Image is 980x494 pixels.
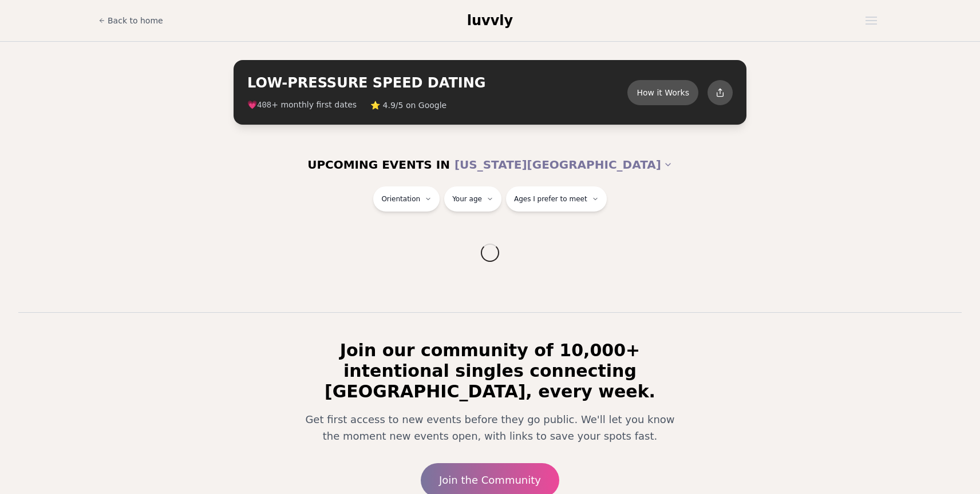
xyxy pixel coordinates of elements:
[247,74,627,92] h2: LOW-PRESSURE SPEED DATING
[467,11,513,30] a: luvvly
[514,194,587,204] span: Ages I prefer to meet
[257,101,271,110] span: 408
[108,15,163,26] span: Back to home
[289,340,691,402] h2: Join our community of 10,000+ intentional singles connecting [GEOGRAPHIC_DATA], every week.
[627,80,698,105] button: How it Works
[98,9,163,32] a: Back to home
[247,99,357,111] span: 💗 + monthly first dates
[381,194,420,204] span: Orientation
[506,186,607,212] button: Ages I prefer to meet
[467,13,513,29] span: luvvly
[298,411,682,445] p: Get first access to new events before they go public. We'll let you know the moment new events op...
[444,186,501,212] button: Your age
[307,157,450,173] span: UPCOMING EVENTS IN
[455,152,673,177] button: [US_STATE][GEOGRAPHIC_DATA]
[370,99,446,111] span: ⭐ 4.9/5 on Google
[373,186,440,212] button: Orientation
[452,194,482,204] span: Your age
[861,12,882,29] button: Open menu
